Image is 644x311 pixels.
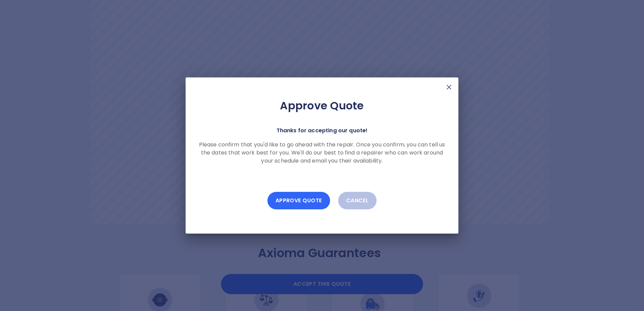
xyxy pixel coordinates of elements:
[196,99,448,112] h2: Approve Quote
[445,83,453,91] img: X Mark
[277,126,368,135] p: Thanks for accepting our quote!
[267,192,330,209] button: Approve Quote
[338,192,377,209] button: Cancel
[196,141,448,165] p: Please confirm that you'd like to go ahead with the repair. Once you confirm, you can tell us the...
